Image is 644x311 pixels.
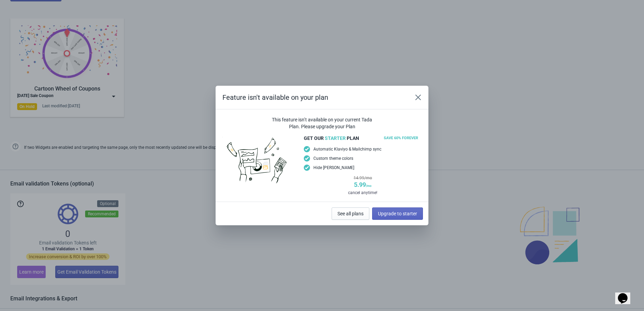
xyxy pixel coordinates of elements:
[313,155,353,162] span: Custom theme colors
[366,184,371,188] span: /mo
[325,135,346,141] span: Starter
[222,93,405,102] h2: Feature isn't available on your plan
[304,175,422,181] div: 14.99 /mo
[412,91,424,104] button: Close
[372,207,423,220] button: Upgrade to starter
[313,164,354,171] span: Hide [PERSON_NAME]
[304,181,422,189] div: 5.99
[270,116,375,130] div: This feature isn’t available on your current Tada Plan. Please upgrade your Plan
[304,189,422,196] div: cancel anytime!
[304,135,359,142] span: get our plan
[313,146,381,153] span: Automatic Klaviyo & Mailchimp sync
[380,134,422,142] span: SAVE 60% FOREVER
[378,211,417,216] span: Upgrade to starter
[332,207,369,220] button: See all plans
[615,284,637,304] iframe: chat widget
[337,211,364,216] span: See all plans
